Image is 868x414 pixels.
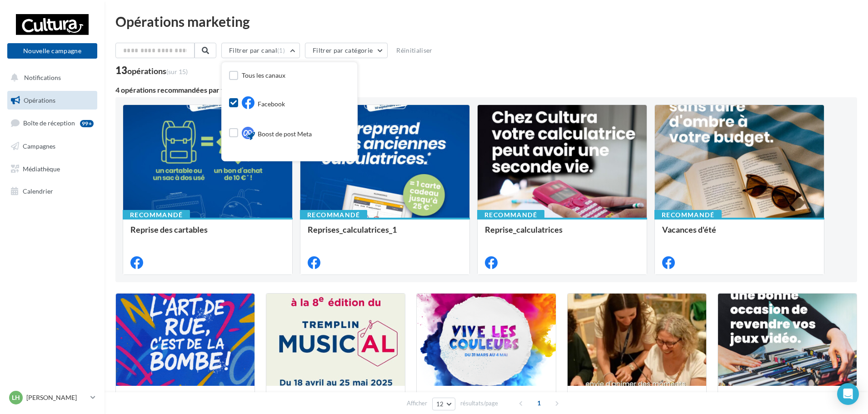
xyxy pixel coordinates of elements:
button: Notifications [5,68,95,87]
span: 12 [436,400,444,408]
span: Médiathèque [23,165,60,172]
span: Afficher [407,399,427,408]
a: Opérations [5,91,99,110]
div: Reprise_calculatrices [485,225,639,243]
button: Réinitialiser [393,45,436,56]
span: résultats/page [460,399,498,408]
div: Opérations marketing [115,15,857,28]
button: 12 [432,398,455,410]
span: Boost de post Meta [258,130,312,139]
span: Boîte de réception [23,119,75,127]
div: Recommandé [123,210,190,220]
div: Recommandé [477,210,544,220]
a: Campagnes [5,137,99,156]
span: 1 [532,396,546,410]
p: [PERSON_NAME] [26,393,87,402]
div: 13 [115,65,188,75]
button: Filtrer par catégorie [305,43,388,58]
div: Reprises_calculatrices_1 [308,225,462,243]
a: Boîte de réception99+ [5,113,99,133]
div: 99+ [80,120,94,127]
a: Médiathèque [5,160,99,179]
a: LH [PERSON_NAME] [7,389,97,406]
div: Vacances d'été [662,225,817,243]
button: Filtrer par canal(1) [221,43,300,58]
div: Recommandé [300,210,367,220]
div: Reprise des cartables [130,225,285,243]
span: Tous les canaux [242,71,285,79]
div: Open Intercom Messenger [837,383,859,405]
span: LH [12,393,20,402]
span: (1) [277,47,285,54]
div: 4 opérations recommandées par votre enseigne [115,86,857,94]
a: Calendrier [5,182,99,201]
span: Campagnes [23,142,55,150]
div: Recommandé [654,210,722,220]
span: Opérations [24,96,55,104]
span: (sur 15) [166,68,188,75]
button: Nouvelle campagne [7,43,97,59]
div: opérations [127,67,188,75]
span: Notifications [24,74,61,81]
span: Facebook [258,100,285,109]
span: Calendrier [23,187,53,195]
